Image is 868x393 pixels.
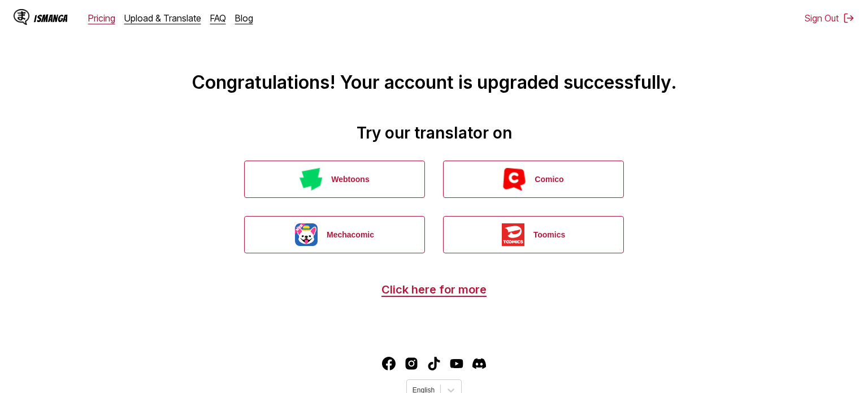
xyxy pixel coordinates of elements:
button: Mechacomic [244,216,425,253]
img: IsManga Facebook [382,357,396,370]
a: FAQ [210,12,226,24]
div: IsManga [34,13,68,24]
a: Instagram [405,357,418,370]
img: Sign out [843,12,854,24]
a: Facebook [382,357,396,370]
a: Blog [235,12,253,24]
img: IsManga Discord [472,357,486,370]
button: Sign Out [805,12,854,24]
a: Youtube [450,357,463,370]
a: IsManga LogoIsManga [14,9,88,27]
h2: Try our translator on [9,123,859,142]
a: Discord [472,357,486,370]
button: Toomics [443,216,624,253]
a: TikTok [427,357,441,370]
a: Click here for more [381,283,487,296]
button: Webtoons [244,161,425,198]
img: IsManga Instagram [405,357,418,370]
button: Comico [443,161,624,198]
img: Comico [503,168,526,191]
img: Webtoons [300,168,322,191]
img: IsManga Logo [14,9,29,25]
a: Upload & Translate [124,12,201,24]
a: Pricing [88,12,115,24]
img: IsManga TikTok [427,357,441,370]
img: Mechacomic [295,223,318,246]
h1: Congratulations! Your account is upgraded successfully. [9,12,859,93]
img: Toomics [502,223,524,246]
img: IsManga YouTube [450,357,463,370]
